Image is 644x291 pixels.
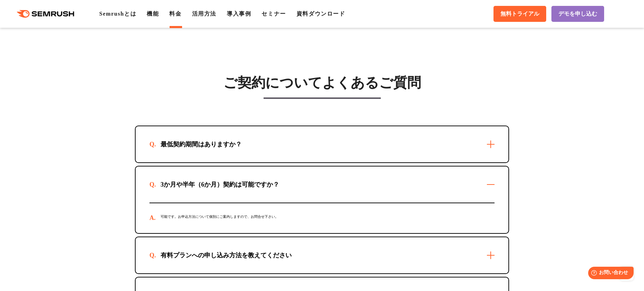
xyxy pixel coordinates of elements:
[551,6,604,22] a: デモを申し込む
[493,6,546,22] a: 無料トライアル
[297,11,345,17] a: 資料ダウンロード
[558,10,597,18] span: デモを申し込む
[99,11,136,17] a: Semrushとは
[582,264,636,283] iframe: Help widget launcher
[149,203,495,233] div: 可能です。お申込方法について個別にご案内しますので、お問合せ下さい。
[227,11,251,17] a: 導入事例
[169,11,181,17] a: 料金
[135,74,509,92] h3: ご契約についてよくあるご質問
[192,11,216,17] a: 活用方法
[261,11,286,17] a: セミナー
[149,140,253,148] div: 最低契約期間はありますか？
[147,11,159,17] a: 機能
[500,10,539,18] span: 無料トライアル
[149,180,290,189] div: 3か月や半年（6か月）契約は可能ですか？
[149,251,303,259] div: 有料プランへの申し込み方法を教えてください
